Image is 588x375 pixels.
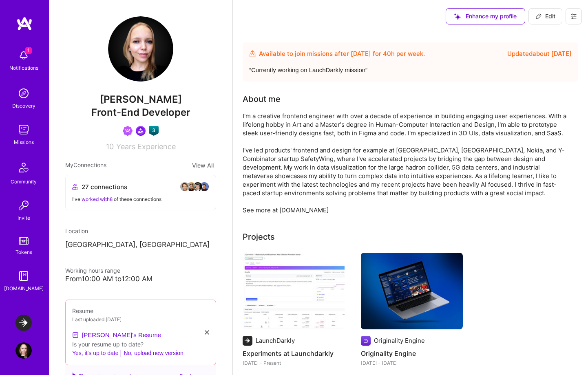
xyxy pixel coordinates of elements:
p: [GEOGRAPHIC_DATA], [GEOGRAPHIC_DATA] [65,240,216,250]
i: icon Collaborator [72,184,78,190]
div: Notifications [9,64,38,72]
img: avatar [193,182,203,192]
div: I'm a creative frontend engineer with over a decade of experience in building engaging user exper... [243,112,569,214]
img: discovery [15,85,32,101]
div: LaunchDarkly [256,336,295,345]
span: worked with 8 [82,196,113,202]
img: logo [16,16,33,31]
span: 1 [25,47,32,54]
div: Is your resume up to date? [72,340,209,349]
div: [DATE] - [DATE] [361,359,463,367]
img: avatar [186,182,196,192]
div: I've of these connections [72,195,209,203]
i: icon Close [205,330,209,335]
img: avatar [180,182,190,192]
div: Projects [243,231,275,243]
img: teamwork [15,121,32,138]
img: Company logo [361,336,371,346]
img: guide book [15,268,32,284]
a: [PERSON_NAME]'s Resume [72,330,161,340]
img: avatar [199,182,209,192]
div: Discovery [12,101,35,110]
img: Been on Mission [123,126,133,136]
div: Updated about [DATE] [507,49,572,59]
span: Front-End Developer [91,106,190,118]
div: Community [11,177,37,186]
div: “ Currently working on LauchDarkly mission ” [249,65,572,75]
img: Resume [72,332,79,338]
span: Working hours range [65,267,120,274]
div: Invite [18,214,30,222]
img: LaunchDarkly: Experimentation Delivery Team [15,315,32,331]
a: LaunchDarkly: Experimentation Delivery Team [13,315,34,331]
div: About me [243,93,281,105]
div: Last uploaded: [DATE] [72,315,209,324]
span: 27 connections [82,183,127,191]
img: User Avatar [108,16,173,82]
button: No, upload new version [124,349,183,358]
img: Community [14,158,33,177]
button: View All [190,161,216,170]
span: My Connections [65,161,106,170]
div: From 10:00 AM to 12:00 AM [65,275,216,283]
img: User Avatar [15,342,32,359]
div: Location [65,227,216,235]
img: Originality Engine [361,253,463,329]
img: Invite [15,197,32,214]
span: 40 [383,50,391,57]
i: icon SuggestedTeams [454,13,461,20]
span: Enhance my profile [454,12,517,20]
img: Availability [249,50,256,57]
h4: Originality Engine [361,348,463,359]
img: Experiments at Launchdarkly [243,253,345,329]
img: Company logo [243,336,252,346]
img: Community leader [136,126,146,136]
button: Edit [528,8,562,24]
h4: Experiments at Launchdarkly [243,348,345,359]
span: Resume [72,307,93,314]
div: Missions [14,138,34,146]
button: Enhance my profile [446,8,525,24]
button: Yes, it's up to date [72,349,118,358]
span: | [120,349,122,357]
span: Years Experience [116,142,176,151]
div: Tokens [15,248,32,256]
div: [DOMAIN_NAME] [4,284,44,293]
img: bell [15,47,32,64]
div: [DATE] - Present [243,359,345,367]
span: Edit [535,12,555,20]
a: User Avatar [13,342,34,359]
img: tokens [19,237,29,245]
span: [PERSON_NAME] [65,93,216,106]
div: Originality Engine [374,336,425,345]
div: Tell us a little about yourself [243,93,281,105]
button: 27 connectionsavataravataravataravatarI've worked with8 of these connections [65,175,216,210]
span: 10 [106,142,114,151]
div: Available to join missions after [DATE] for h per week . [259,49,425,59]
